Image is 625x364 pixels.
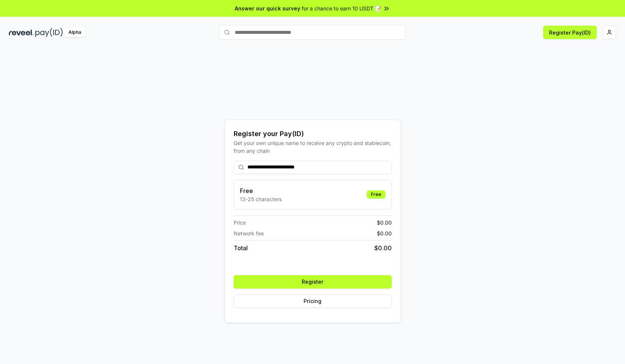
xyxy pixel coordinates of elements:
span: $ 0.00 [377,219,392,226]
p: 13-25 characters [240,195,282,203]
span: Total [234,244,248,252]
button: Pricing [234,294,392,308]
span: $ 0.00 [377,229,392,237]
div: Free [367,190,385,199]
span: Network fee [234,229,264,237]
button: Register Pay(ID) [543,26,597,39]
div: Get your own unique name to receive any crypto and stablecoin, from any chain [234,139,392,155]
span: for a chance to earn 10 USDT 📝 [302,4,381,12]
span: $ 0.00 [374,244,392,252]
span: Price [234,219,246,226]
img: reveel_dark [9,28,34,37]
button: Register [234,275,392,289]
div: Register your Pay(ID) [234,129,392,139]
img: pay_id [35,28,63,37]
span: Answer our quick survey [235,4,300,12]
h3: Free [240,186,282,195]
div: Alpha [64,28,85,37]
